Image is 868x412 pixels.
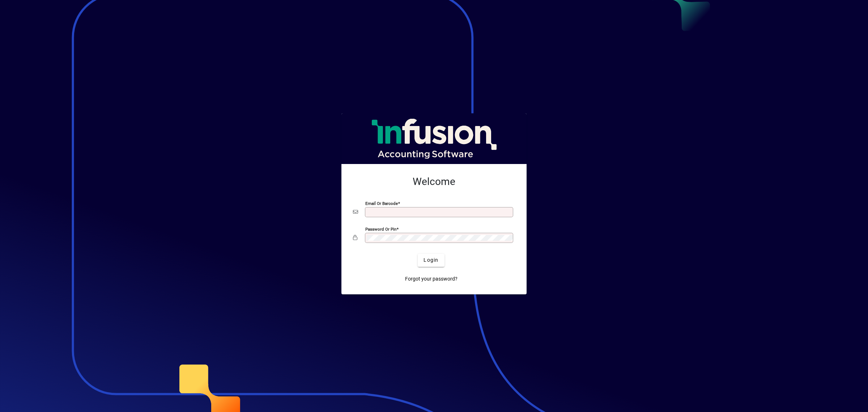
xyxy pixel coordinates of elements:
span: Forgot your password? [405,275,458,283]
span: Login [424,256,438,264]
button: Login [418,254,444,267]
mat-label: Password or Pin [365,226,396,231]
h2: Welcome [353,176,515,188]
a: Forgot your password? [402,273,460,286]
mat-label: Email or Barcode [365,201,398,206]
